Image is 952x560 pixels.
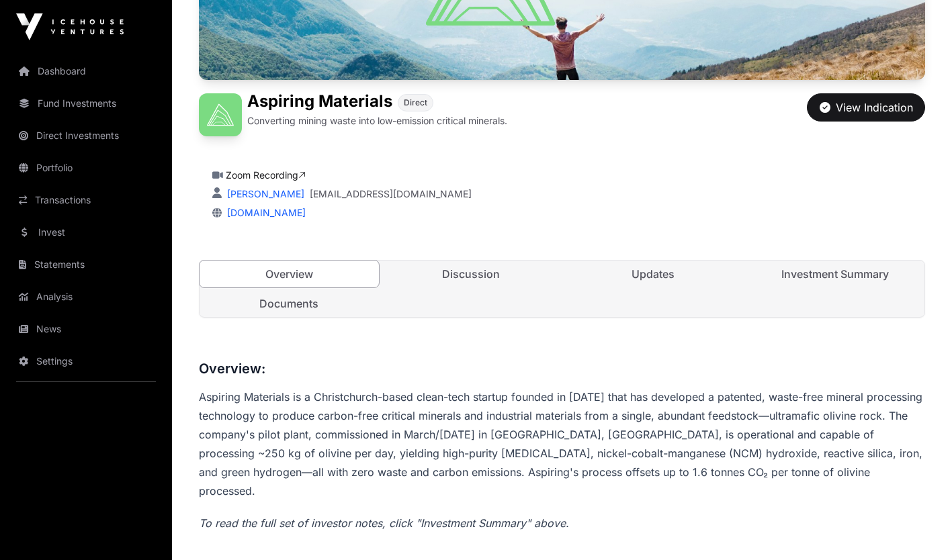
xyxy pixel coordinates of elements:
[199,260,380,288] a: Overview
[226,169,306,181] a: Zoom Recording
[222,207,306,218] a: [DOMAIN_NAME]
[247,93,392,111] h1: Aspiring Materials
[199,358,925,379] h3: Overview:
[11,185,161,215] a: Transactions
[885,496,952,560] iframe: Chat Widget
[200,261,924,317] nav: Tabs
[807,93,925,122] button: View Indication
[11,153,161,183] a: Portfolio
[11,56,161,86] a: Dashboard
[820,99,913,115] div: View Indication
[11,314,161,344] a: News
[11,250,161,279] a: Statements
[310,187,472,201] a: [EMAIL_ADDRESS][DOMAIN_NAME]
[404,97,427,108] span: Direct
[16,13,124,40] img: Icehouse Ventures Logo
[564,261,743,287] a: Updates
[382,261,561,287] a: Discussion
[807,107,925,120] a: View Indication
[11,89,161,118] a: Fund Investments
[199,387,925,500] p: Aspiring Materials is a Christchurch-based clean-tech startup founded in [DATE] that has develope...
[199,516,569,530] em: To read the full set of investor notes, click "Investment Summary" above.
[247,114,507,128] p: Converting mining waste into low-emission critical minerals.
[224,188,304,199] a: [PERSON_NAME]
[745,261,924,287] a: Investment Summary
[200,290,379,317] a: Documents
[11,346,161,376] a: Settings
[11,121,161,150] a: Direct Investments
[11,218,161,247] a: Invest
[199,93,242,136] img: Aspiring Materials
[11,282,161,312] a: Analysis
